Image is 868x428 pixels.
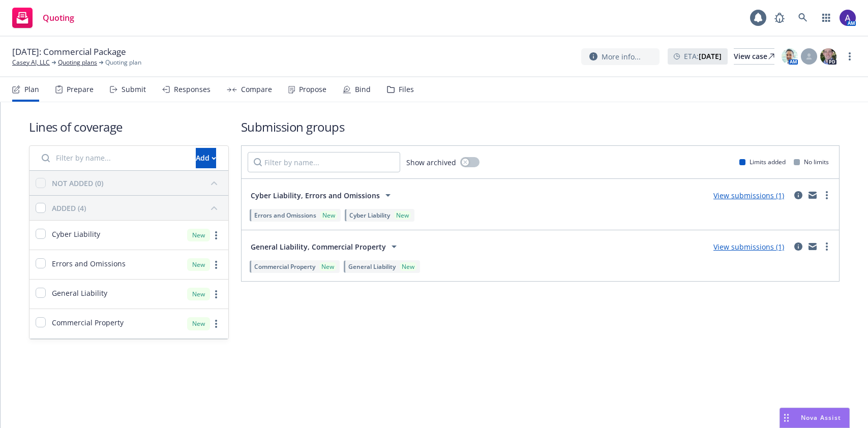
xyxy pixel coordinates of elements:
[210,259,222,271] a: more
[780,408,850,428] button: Nova Assist
[248,152,400,172] input: Filter by name...
[251,190,380,201] span: Cyber Liability, Errors and Omissions
[699,51,722,61] strong: [DATE]
[806,189,819,201] a: mail
[174,85,211,94] div: Responses
[782,48,798,65] img: photo
[254,262,315,271] span: Commercial Property
[36,148,190,168] input: Filter by name...
[241,85,272,94] div: Compare
[187,229,210,241] div: New
[319,262,336,271] div: New
[348,262,396,271] span: General Liability
[399,85,414,94] div: Files
[248,236,403,257] button: General Liability, Commercial Property
[52,175,222,191] button: NOT ADDED (0)
[780,408,793,427] div: Drag to move
[187,317,210,330] div: New
[52,178,103,189] div: NOT ADDED (0)
[52,229,100,239] span: Cyber Liability
[52,258,126,269] span: Errors and Omissions
[792,240,804,253] a: circleInformation
[713,242,784,252] a: View submissions (1)
[794,158,829,166] div: No limits
[406,157,456,168] span: Show archived
[251,241,386,252] span: General Liability, Commercial Property
[821,189,833,201] a: more
[801,413,841,422] span: Nova Assist
[241,118,840,135] h1: Submission groups
[12,46,126,58] span: [DATE]: Commercial Package
[816,8,836,28] a: Switch app
[349,211,390,220] span: Cyber Liability
[52,317,124,328] span: Commercial Property
[24,85,39,94] div: Plan
[196,148,216,168] button: Add
[320,211,337,220] div: New
[122,85,146,94] div: Submit
[210,318,222,330] a: more
[52,288,107,298] span: General Liability
[581,48,660,65] button: More info...
[196,148,216,168] div: Add
[43,14,74,22] span: Quoting
[400,262,416,271] div: New
[254,211,316,220] span: Errors and Omissions
[769,8,790,28] a: Report a Bug
[821,240,833,253] a: more
[29,118,229,135] h1: Lines of coverage
[844,50,856,63] a: more
[602,51,641,62] span: More info...
[739,158,786,166] div: Limits added
[806,240,819,253] a: mail
[52,203,86,213] div: ADDED (4)
[355,85,371,94] div: Bind
[394,211,411,220] div: New
[210,288,222,300] a: more
[210,229,222,241] a: more
[58,58,97,67] a: Quoting plans
[248,185,397,205] button: Cyber Liability, Errors and Omissions
[713,191,784,200] a: View submissions (1)
[52,200,222,216] button: ADDED (4)
[8,4,78,32] a: Quoting
[105,58,141,67] span: Quoting plan
[187,258,210,271] div: New
[792,189,804,201] a: circleInformation
[734,48,774,65] a: View case
[820,48,836,65] img: photo
[684,51,722,62] span: ETA :
[299,85,326,94] div: Propose
[793,8,813,28] a: Search
[840,10,856,26] img: photo
[187,288,210,300] div: New
[12,58,50,67] a: Casey AI, LLC
[67,85,94,94] div: Prepare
